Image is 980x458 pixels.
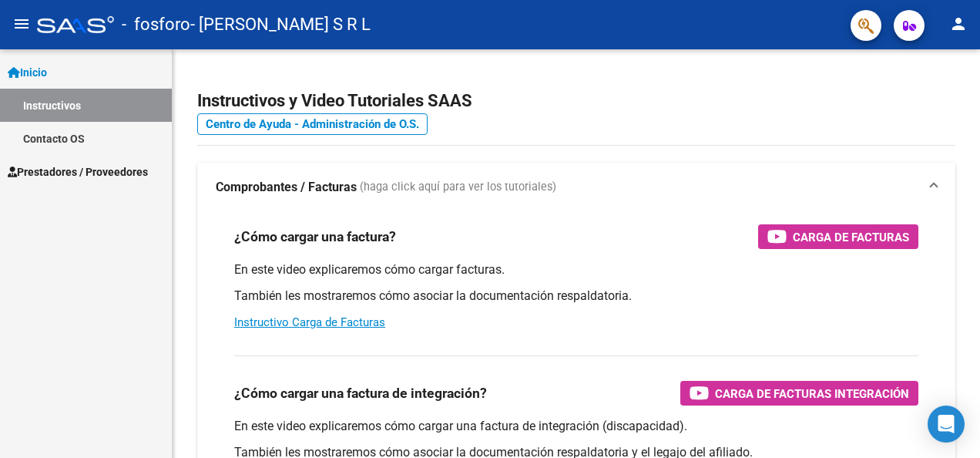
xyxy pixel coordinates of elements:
button: Carga de Facturas Integración [680,381,918,406]
span: - [PERSON_NAME] S R L [190,8,371,42]
h3: ¿Cómo cargar una factura de integración? [234,382,487,404]
p: También les mostraremos cómo asociar la documentación respaldatoria. [234,288,918,305]
strong: Comprobantes / Facturas [216,179,357,196]
h2: Instructivos y Video Tutoriales SAAS [197,86,955,116]
mat-icon: person [949,15,968,33]
p: En este video explicaremos cómo cargar facturas. [234,261,918,278]
span: Prestadores / Proveedores [8,163,148,180]
button: Carga de Facturas [758,224,918,249]
span: Inicio [8,64,47,81]
span: Carga de Facturas [793,227,909,247]
div: Open Intercom Messenger [928,406,965,443]
a: Instructivo Carga de Facturas [234,315,385,329]
span: - fosforo [122,8,190,42]
mat-icon: menu [12,15,31,33]
span: (haga click aquí para ver los tutoriales) [360,179,556,196]
mat-expansion-panel-header: Comprobantes / Facturas (haga click aquí para ver los tutoriales) [197,163,955,212]
span: Carga de Facturas Integración [715,384,909,403]
a: Centro de Ayuda - Administración de O.S. [197,113,428,135]
p: En este video explicaremos cómo cargar una factura de integración (discapacidad). [234,418,918,435]
h3: ¿Cómo cargar una factura? [234,226,396,248]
